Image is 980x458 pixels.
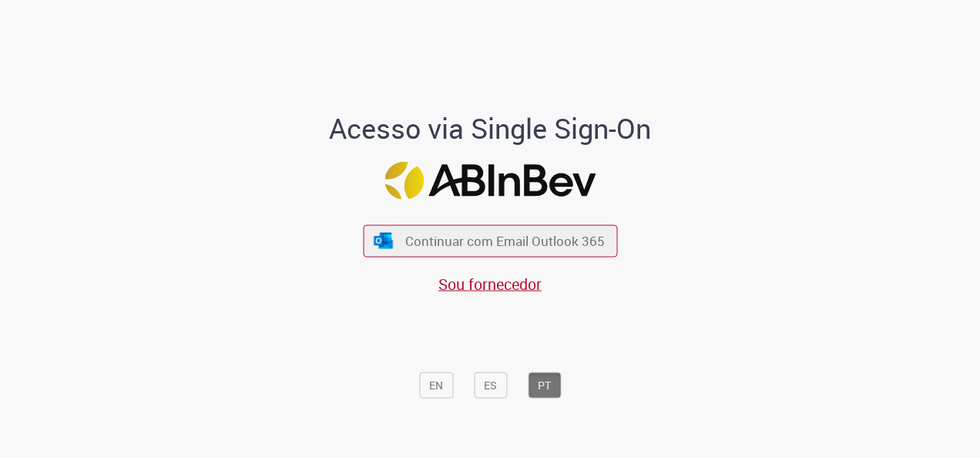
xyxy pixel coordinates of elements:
[419,372,453,398] button: EN
[405,232,605,250] span: Continuar com Email Outlook 365
[363,225,617,257] button: ícone Azure/Microsoft 360 Continuar com Email Outlook 365
[474,372,507,398] button: ES
[528,372,561,398] button: PT
[384,162,596,200] img: Logo ABInBev
[373,232,394,248] img: ícone Azure/Microsoft 360
[438,273,542,294] a: Sou fornecedor
[277,113,704,143] h1: Acesso via Single Sign-On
